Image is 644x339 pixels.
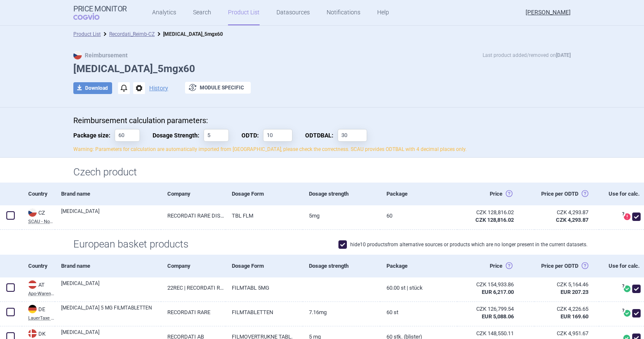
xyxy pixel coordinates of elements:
abbr: SP-CAU-010 Rakousko [464,281,514,296]
strong: CZK 4,293.87 [556,217,588,223]
a: 60.00 ST | Stück [380,277,457,298]
div: CZK 4,951.67 [541,330,588,337]
div: CZK 148,550.11 [464,330,514,337]
img: Austria [28,280,37,289]
div: CZ [28,208,55,218]
a: Product List [73,31,101,37]
strong: [MEDICAL_DATA]_5mgx60 [163,31,223,37]
a: RECORDATI RARE DISEASES, PUTEAUX [161,205,225,226]
img: Germany [28,305,37,313]
strong: [DATE] [556,52,571,58]
div: Brand name [55,255,161,277]
button: History [149,85,168,91]
h1: Czech product [73,166,571,178]
a: RECORDATI RARE [161,302,225,323]
img: Czech Republic [28,208,37,217]
label: hide 10 products from alternative sources or products which are no longer present in the current ... [338,240,588,249]
abbr: Apo-Warenv.III [28,291,55,296]
li: Recordati_Reimb-CZ [101,30,155,38]
a: 22REC | RECORDATI RARE DISEASES G [161,277,225,298]
strong: EUR 169.60 [561,313,588,320]
p: Reimbursement calculation parameters: [73,116,571,125]
span: ? [620,284,625,289]
div: Dosage strength [303,183,380,205]
img: Denmark [28,329,37,338]
abbr: LauerTaxe CGM [28,316,55,320]
div: Use for calc. [599,255,644,277]
div: CZK 126,799.54 [464,305,514,313]
abbr: Ex-Factory ze zdroje [464,209,514,224]
button: Download [73,82,112,94]
div: Price per ODTD [534,255,599,277]
div: Company [161,255,225,277]
a: [MEDICAL_DATA] [61,280,161,295]
span: Dosage Strength: [153,129,204,142]
abbr: SP-CAU-010 Německo [464,305,514,320]
div: DK [28,329,55,339]
a: Recordati_Reimb-CZ [109,31,155,37]
li: Isturisa_5mgx60 [155,30,223,38]
strong: Reimbursement [73,52,128,59]
h1: European basket products [73,238,571,250]
div: Use for calc. [599,183,644,205]
span: ? [620,308,625,313]
a: ATATApo-Warenv.III [22,280,55,296]
a: TBL FLM [225,205,303,226]
a: FILMTABL 5MG [225,277,303,298]
a: CZK 4,293.87CZK 4,293.87 [534,205,599,227]
strong: Price Monitor [73,5,127,13]
strong: EUR 207.23 [561,289,588,295]
a: [MEDICAL_DATA] [61,207,161,223]
input: Package size: [115,129,140,142]
div: CZK 154,933.86 [464,281,514,288]
div: DE [28,305,55,314]
span: Obvyklá Denní Terapeutická Dávka Balení [305,129,338,142]
div: Dosage Form [225,183,303,205]
div: CZK 4,293.87 [541,209,588,216]
div: Price per ODTD [534,183,599,205]
div: Dosage Form [225,255,303,277]
input: ODTDBAL: [338,129,367,142]
a: CZK 4,226.65EUR 169.60 [534,302,599,324]
a: CZK 5,164.46EUR 207.23 [534,277,599,299]
a: 60 [380,205,457,226]
div: CZK 4,226.65 [541,305,588,313]
span: Obvyklá Denní Terapeutická Dávka [241,129,263,142]
li: Product List [73,30,101,38]
a: 60 St [380,302,457,323]
div: CZK 128,816.02 [464,209,514,216]
a: Price MonitorCOGVIO [73,5,127,21]
span: COGVIO [73,13,111,20]
div: Country [22,183,55,205]
img: CZ [73,51,82,59]
span: ? [620,212,625,217]
p: Last product added/removed on [483,51,571,59]
a: FILMTABLETTEN [225,302,303,323]
abbr: SCAU - Non-reimbursed medicinal products [28,219,55,224]
div: AT [28,280,55,290]
a: [MEDICAL_DATA] 5 MG FILMTABLETTEN [61,304,161,319]
a: 7.16mg [303,302,380,323]
div: CZK 5,164.46 [541,281,588,288]
div: Package [380,255,457,277]
div: Dosage strength [303,255,380,277]
div: Company [161,183,225,205]
div: Country [22,255,55,277]
div: Price [457,255,534,277]
button: Module specific [185,82,251,94]
input: ODTD: [263,129,292,142]
strong: EUR 6,217.00 [482,289,514,295]
p: Warning: Parameters for calculation are automatically imported from [GEOGRAPHIC_DATA], please che... [73,146,571,153]
div: Price [457,183,534,205]
span: Package size: [73,129,115,142]
a: CZCZSCAU - Non-reimbursed medicinal products [22,207,55,224]
input: Dosage Strength: [204,129,229,142]
div: Package [380,183,457,205]
a: DEDELauerTaxe CGM [22,304,55,320]
strong: CZK 128,816.02 [475,217,514,223]
h1: [MEDICAL_DATA]_5mgx60 [73,63,571,75]
a: 5MG [303,205,380,226]
div: Brand name [55,183,161,205]
strong: EUR 5,088.06 [482,313,514,320]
